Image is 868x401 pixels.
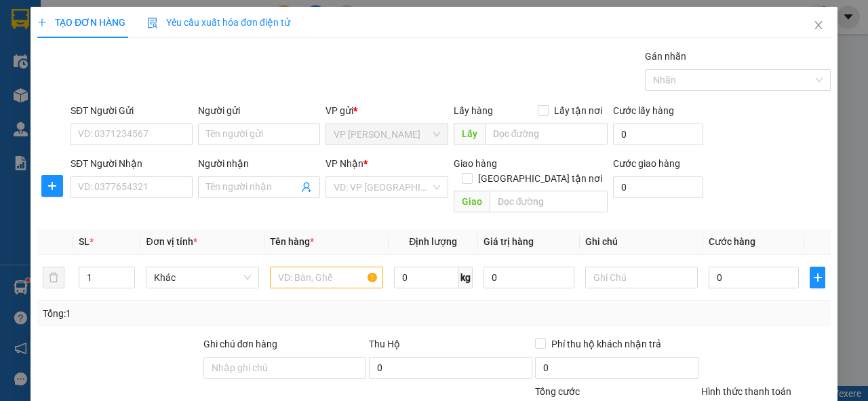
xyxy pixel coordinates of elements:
label: Gán nhãn [645,51,686,62]
label: Cước lấy hàng [613,105,674,116]
div: SĐT Người Nhận [71,156,193,171]
button: Close [800,7,837,45]
img: icon [147,18,158,28]
span: Lấy [453,123,484,145]
span: plus [810,272,825,283]
span: Giao hàng [453,158,496,169]
div: Người gửi [198,103,320,118]
span: Tên hàng [270,236,314,247]
span: Định lượng [409,236,457,247]
span: Phí thu hộ khách nhận trả [546,337,667,351]
div: Người nhận [198,156,320,171]
input: 0 [484,267,574,288]
span: Giao [453,191,489,212]
span: user-add [301,182,312,193]
label: Cước giao hàng [613,158,680,169]
div: VP gửi [325,103,448,118]
span: plus [42,180,62,191]
label: Ghi chú đơn hàng [203,339,277,349]
input: Cước giao hàng [613,176,703,198]
span: Tổng cước [535,386,580,397]
th: Ghi chú [579,229,703,255]
input: Dọc đường [489,191,607,212]
span: VP Hà Huy Tập [334,124,439,145]
span: Giá trị hàng [484,236,534,247]
span: plus [37,18,47,27]
input: VD: Bàn, Ghế [270,267,383,288]
div: SĐT Người Gửi [71,103,193,118]
input: Cước lấy hàng [613,123,703,145]
button: delete [43,267,64,288]
span: Khác [154,267,251,288]
span: VP Nhận [325,158,363,169]
span: close [813,20,824,31]
span: [GEOGRAPHIC_DATA] tận nơi [473,171,608,186]
span: Thu Hộ [369,339,400,349]
span: Đơn vị tính [146,236,197,247]
span: Lấy tận nơi [549,103,608,118]
span: kg [459,267,473,288]
label: Hình thức thanh toán [701,386,791,397]
input: Ghi Chú [585,267,698,288]
span: Cước hàng [709,236,755,247]
span: Yêu cầu xuất hóa đơn điện tử [147,17,290,28]
span: Lấy hàng [453,105,492,116]
span: SL [79,236,90,247]
button: plus [41,175,63,197]
input: Ghi chú đơn hàng [203,357,366,379]
div: Tổng: 1 [43,306,336,321]
input: Dọc đường [484,123,607,145]
span: TẠO ĐƠN HÀNG [37,17,125,28]
button: plus [810,267,825,288]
